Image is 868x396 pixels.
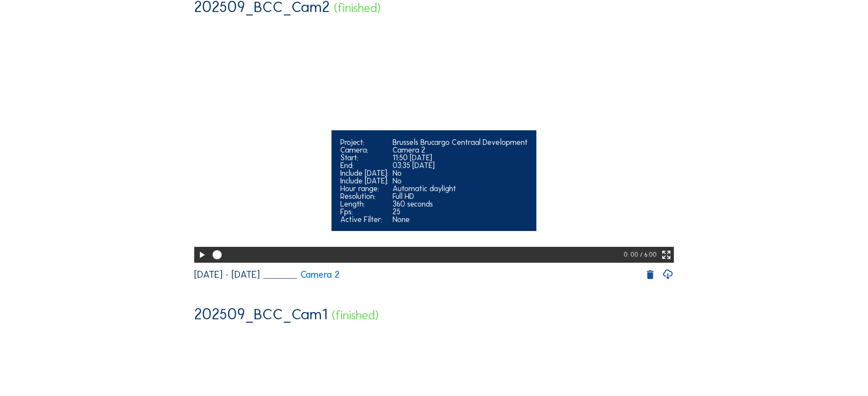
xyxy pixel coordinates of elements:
a: Camera 2 [263,270,339,279]
div: (finished) [332,309,379,322]
div: 0: 00 [624,247,640,263]
div: Include [DATE]: [340,177,388,185]
div: End: [340,162,388,169]
video: Your browser does not support the video tag. [194,21,674,261]
div: 11:50 [DATE] [393,154,528,162]
div: Automatic daylight [393,185,528,192]
div: Resolution: [340,192,388,200]
div: Active Filter: [340,216,388,223]
div: 25 [393,208,528,216]
div: No [393,169,528,177]
div: [DATE] - [DATE] [194,270,260,279]
div: No [393,177,528,185]
div: None [393,216,528,223]
div: Hour range: [340,185,388,192]
div: 202509_BCC_Cam1 [194,306,327,322]
div: Project: [340,138,388,146]
div: Brussels Brucargo Centraal Development [393,138,528,146]
div: Include [DATE]: [340,169,388,177]
div: 360 seconds [393,200,528,208]
div: Fps: [340,208,388,216]
div: Start: [340,154,388,162]
div: Camera: [340,146,388,154]
div: 03:35 [DATE] [393,162,528,169]
div: Full HD [393,192,528,200]
div: Length: [340,200,388,208]
div: (finished) [334,2,381,15]
div: Camera 2 [393,146,528,154]
div: / 6:00 [640,247,657,263]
